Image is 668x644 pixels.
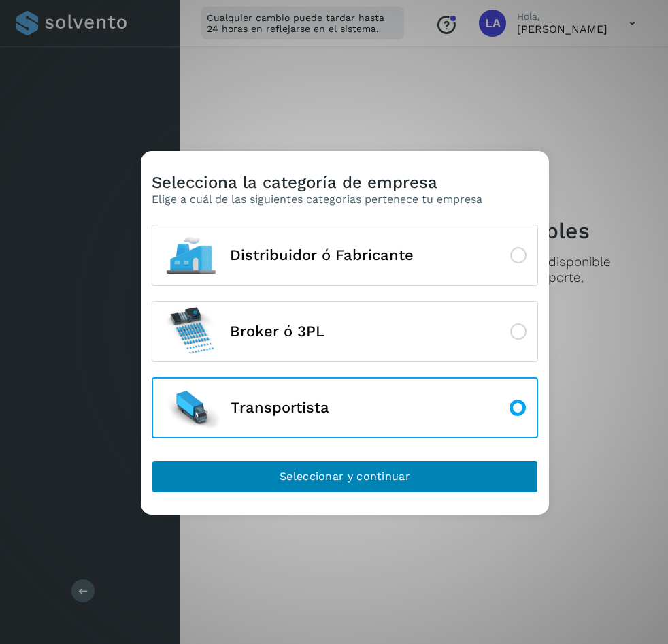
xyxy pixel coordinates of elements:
[152,301,538,362] button: Broker ó 3PL
[152,377,538,438] button: Transportista
[152,460,538,493] button: Seleccionar y continuar
[230,247,414,263] span: Distribuidor ó Fabricante
[152,173,482,193] h3: Selecciona la categoría de empresa
[231,400,329,416] span: Transportista
[280,469,410,484] span: Seleccionar y continuar
[152,225,538,286] button: Distribuidor ó Fabricante
[152,193,482,206] p: Elige a cuál de las siguientes categorias pertenece tu empresa
[230,323,324,340] span: Broker ó 3PL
